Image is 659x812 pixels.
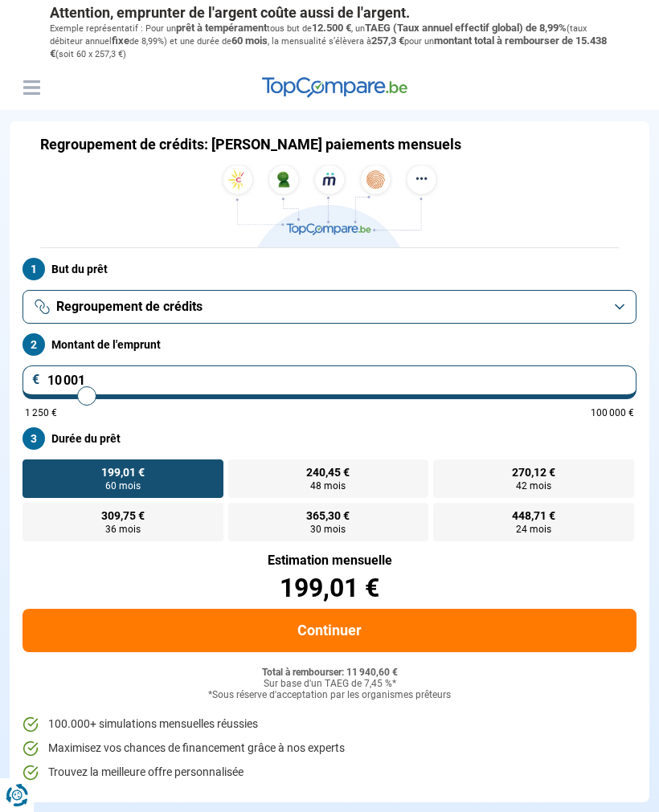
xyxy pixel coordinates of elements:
p: Attention, emprunter de l'argent coûte aussi de l'argent. [50,4,609,22]
span: 30 mois [310,524,346,534]
span: 60 mois [231,35,268,47]
span: 257,3 € [371,35,404,47]
button: Menu [19,75,43,100]
span: 448,71 € [512,510,555,521]
li: Trouvez la meilleure offre personnalisée [23,765,636,781]
span: fixe [112,35,129,47]
div: Estimation mensuelle [23,554,636,567]
p: Exemple représentatif : Pour un tous but de , un (taux débiteur annuel de 8,99%) et une durée de ... [50,22,609,61]
span: € [32,373,40,386]
label: Durée du prêt [23,427,636,450]
h1: Regroupement de crédits: [PERSON_NAME] paiements mensuels [40,136,461,153]
span: 60 mois [105,481,141,491]
span: 1 250 € [25,408,57,418]
button: Continuer [23,609,636,652]
div: 199,01 € [23,575,636,601]
li: 100.000+ simulations mensuelles réussies [23,716,636,732]
span: 100 000 € [591,408,634,418]
label: Montant de l'emprunt [23,333,636,356]
span: 309,75 € [101,510,145,521]
span: 48 mois [310,481,346,491]
button: Regroupement de crédits [23,290,636,324]
div: Total à rembourser: 11 940,60 € [23,667,636,679]
span: 240,45 € [306,467,350,478]
img: TopCompare [262,77,407,98]
span: 365,30 € [306,510,350,521]
div: *Sous réserve d'acceptation par les organismes prêteurs [23,690,636,701]
label: But du prêt [23,258,636,280]
span: 24 mois [516,524,551,534]
span: 199,01 € [101,467,145,478]
span: 36 mois [105,524,141,534]
span: Regroupement de crédits [56,298,203,316]
img: TopCompare.be [217,165,442,247]
span: prêt à tempérament [176,22,267,34]
span: 270,12 € [512,467,555,478]
li: Maximisez vos chances de financement grâce à nos experts [23,741,636,757]
span: 42 mois [516,481,551,491]
span: montant total à rembourser de 15.438 € [50,35,607,59]
div: Sur base d'un TAEG de 7,45 %* [23,679,636,690]
span: TAEG (Taux annuel effectif global) de 8,99% [365,22,567,34]
span: 12.500 € [312,22,351,34]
